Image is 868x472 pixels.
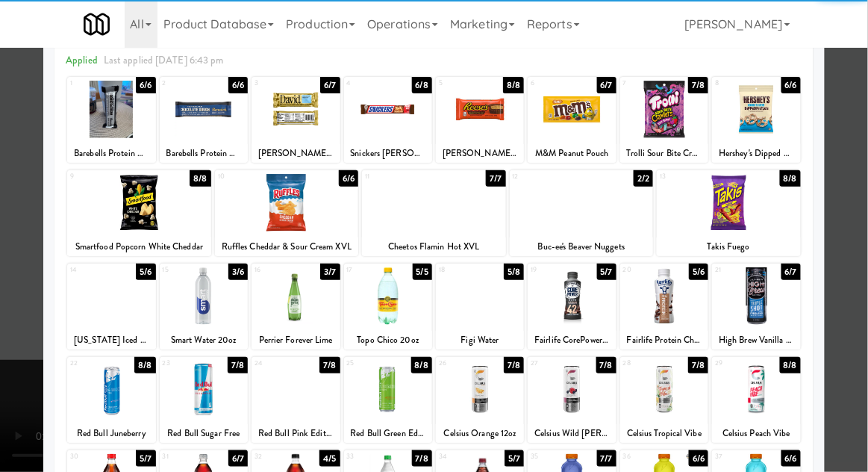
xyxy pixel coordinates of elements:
div: 46/8Snickers [PERSON_NAME] Size [344,77,432,163]
div: 3 [255,77,296,90]
div: 31 [163,450,204,463]
div: 86/6Hershey's Dipped Pretzels Cookies N Creme [712,77,800,163]
div: 1 [70,77,111,90]
div: 205/6Fairlife Protein Chocolate 30g [620,264,708,350]
div: Cheetos Flamin Hot XVL [362,237,506,256]
div: 7/8 [504,357,524,373]
div: 11 [365,170,434,183]
div: Hershey's Dipped Pretzels Cookies N Creme [712,144,800,163]
div: Red Bull Green Edition Curuba Elderflower [344,424,432,443]
div: 4 [347,77,388,90]
div: Celsius Orange 12oz [438,424,522,443]
div: 16/6Barebells Protein Cookie & Cream [67,77,155,163]
div: 8/8 [134,357,155,373]
div: 185/8Figi Water [436,264,524,350]
div: Ruffles Cheddar & Sour Cream XVL [217,237,357,256]
div: Smart Water 20oz [160,331,248,350]
div: Trolli Sour Bite Crawlers Very [PERSON_NAME] [622,144,706,163]
div: 18 [439,264,480,276]
div: Cheetos Flamin Hot XVL [364,237,504,256]
div: 7/8 [412,450,432,467]
div: 36/7[PERSON_NAME] Protein Bar - Cinnamon Roll [252,77,340,163]
div: 5/8 [504,264,524,280]
div: Red Bull Juneberry [69,424,153,443]
div: Takis Fuego [657,237,801,256]
div: [PERSON_NAME] Protein Bar - Cinnamon Roll [254,144,337,163]
div: 6/6 [781,77,801,93]
div: Topo Chico 20oz [344,331,432,350]
div: 27 [531,357,572,370]
div: 20 [623,264,664,276]
div: Ruffles Cheddar & Sour Cream XVL [215,237,359,256]
div: 58/8[PERSON_NAME] Peanut Butter Cup [436,77,524,163]
div: Smartfood Popcorn White Cheddar [67,237,211,256]
div: 35 [531,450,572,463]
div: 163/7Perrier Forever Lime [252,264,340,350]
div: 138/8Takis Fuego [657,170,801,256]
div: [PERSON_NAME] Protein Bar - Cinnamon Roll [252,144,340,163]
div: 3/7 [320,264,340,280]
div: 277/8Celsius Wild [PERSON_NAME] [528,357,616,443]
div: Smartfood Popcorn White Cheddar [69,237,209,256]
div: Barebells Protein Chocolate Dough [162,144,246,163]
div: 17 [347,264,388,276]
div: 258/8Red Bull Green Edition Curuba Elderflower [344,357,432,443]
div: 5/6 [136,264,155,280]
div: Celsius Orange 12oz [436,424,524,443]
span: Applied [66,53,98,67]
div: Snickers [PERSON_NAME] Size [344,144,432,163]
img: Micromart [84,11,110,37]
div: Barebells Protein Cookie & Cream [69,144,153,163]
div: 6/6 [781,450,801,467]
div: 30 [70,450,111,463]
div: 77/8Trolli Sour Bite Crawlers Very [PERSON_NAME] [620,77,708,163]
div: 5/7 [136,450,155,467]
div: Celsius Tropical Vibe [622,424,706,443]
div: 153/6Smart Water 20oz [160,264,248,350]
div: 36 [623,450,664,463]
div: Barebells Protein Chocolate Dough [160,144,248,163]
div: 5/5 [413,264,432,280]
div: Hershey's Dipped Pretzels Cookies N Creme [714,144,798,163]
div: 16 [255,264,296,276]
div: Figi Water [438,331,522,350]
div: 33 [347,450,388,463]
div: 7/7 [486,170,505,187]
div: 7/8 [688,357,708,373]
div: 26/6Barebells Protein Chocolate Dough [160,77,248,163]
div: 145/6[US_STATE] Iced Green Tea w/ [MEDICAL_DATA] & Honey [67,264,155,350]
div: 15 [163,264,204,276]
div: Fairlife CorePower Elite Chocolate 42g [528,331,616,350]
div: High Brew Vanilla Bean Triple Shot Cold Brew [712,331,800,350]
div: 32 [255,450,296,463]
div: 5 [439,77,480,90]
div: 10 [218,170,287,183]
div: Red Bull Pink Edition Wild Berries Sugar Free [254,424,337,443]
div: 66/7M&M Peanut Pouch [528,77,616,163]
div: 28 [623,357,664,370]
div: 26 [439,357,480,370]
div: 106/6Ruffles Cheddar & Sour Cream XVL [215,170,359,256]
div: High Brew Vanilla Bean Triple Shot Cold Brew [714,331,798,350]
div: 298/8Celsius Peach Vibe [712,357,800,443]
div: 24 [255,357,296,370]
div: 37 [715,450,756,463]
div: Red Bull Sugar Free [162,424,246,443]
div: M&M Peanut Pouch [528,144,616,163]
div: 3/6 [228,264,248,280]
div: 8/8 [780,170,801,187]
div: Buc-ee's Beaver Nuggets [510,237,654,256]
div: Takis Fuego [659,237,799,256]
div: Fairlife Protein Chocolate 30g [620,331,708,350]
div: [US_STATE] Iced Green Tea w/ [MEDICAL_DATA] & Honey [69,331,153,350]
div: [PERSON_NAME] Peanut Butter Cup [438,144,522,163]
div: 21 [715,264,756,276]
div: 237/8Red Bull Sugar Free [160,357,248,443]
div: 122/2Buc-ee's Beaver Nuggets [510,170,654,256]
div: Topo Chico 20oz [346,331,430,350]
div: 175/5Topo Chico 20oz [344,264,432,350]
div: 7/7 [597,450,616,467]
div: Perrier Forever Lime [252,331,340,350]
div: M&M Peanut Pouch [530,144,613,163]
div: Celsius Wild [PERSON_NAME] [530,424,613,443]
